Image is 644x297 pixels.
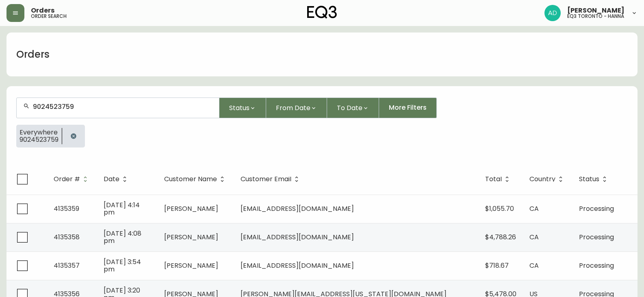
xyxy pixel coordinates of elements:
[485,176,512,183] span: Total
[276,103,310,113] span: From Date
[219,98,266,118] button: Status
[241,204,354,213] span: [EMAIL_ADDRESS][DOMAIN_NAME]
[241,232,354,242] span: [EMAIL_ADDRESS][DOMAIN_NAME]
[544,5,561,21] img: 5042b7eed22bbf7d2bc86013784b9872
[54,176,91,183] span: Order #
[241,261,354,270] span: [EMAIL_ADDRESS][DOMAIN_NAME]
[164,177,217,182] span: Customer Name
[104,229,141,245] span: [DATE] 4:08 pm
[229,103,249,113] span: Status
[31,14,67,19] h5: order search
[20,136,59,143] span: 9024523759
[104,177,119,182] span: Date
[241,176,302,183] span: Customer Email
[54,177,80,182] span: Order #
[337,103,362,113] span: To Date
[529,261,539,270] span: CA
[529,177,555,182] span: Country
[485,177,502,182] span: Total
[20,129,59,136] span: Everywhere
[54,261,80,270] span: 4135357
[529,176,566,183] span: Country
[164,232,218,242] span: [PERSON_NAME]
[33,103,212,111] input: Search
[31,7,54,14] span: Orders
[567,7,624,14] span: [PERSON_NAME]
[104,257,141,274] span: [DATE] 3:54 pm
[529,204,539,213] span: CA
[579,176,610,183] span: Status
[327,98,379,118] button: To Date
[579,204,614,213] span: Processing
[529,232,539,242] span: CA
[54,232,80,242] span: 4135358
[164,204,218,213] span: [PERSON_NAME]
[485,232,516,242] span: $4,788.26
[579,232,614,242] span: Processing
[579,261,614,270] span: Processing
[16,48,50,61] h1: Orders
[164,176,228,183] span: Customer Name
[485,261,509,270] span: $718.67
[379,98,437,118] button: More Filters
[307,6,337,19] img: logo
[266,98,327,118] button: From Date
[241,177,291,182] span: Customer Email
[104,200,140,217] span: [DATE] 4:14 pm
[54,204,79,213] span: 4135359
[579,177,599,182] span: Status
[104,176,130,183] span: Date
[485,204,514,213] span: $1,055.70
[567,14,624,19] h5: eq3 toronto - hanna
[389,103,427,112] span: More Filters
[164,261,218,270] span: [PERSON_NAME]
